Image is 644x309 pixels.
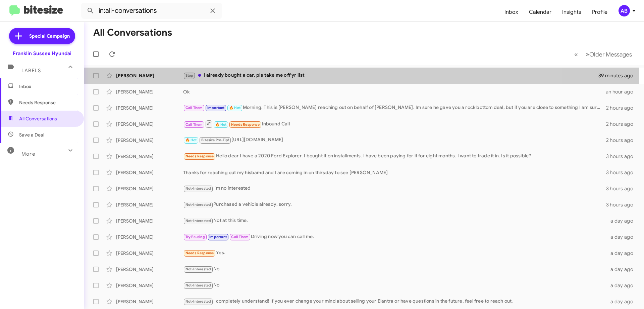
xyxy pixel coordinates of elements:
span: Bitesize Pro-Tip! [201,138,229,142]
span: Needs Response [19,99,76,106]
span: Not-Interested [185,283,211,287]
a: Inbox [499,2,524,22]
span: Older Messages [589,51,632,58]
div: Thanks for reaching out my hisbamd and I are coming in on thirsday to see [PERSON_NAME] [183,169,606,176]
div: Ok [183,88,606,95]
span: 🔥 Hot [185,138,197,142]
div: AB [619,5,630,16]
span: Needs Response [185,251,214,255]
div: 3 hours ago [606,201,639,208]
div: a day ago [606,266,639,273]
div: [PERSON_NAME] [116,121,183,127]
span: 🔥 Hot [215,122,227,127]
a: Calendar [524,2,557,22]
div: I'm no interested [183,185,606,192]
a: Insights [557,2,587,22]
div: I completely understand! If you ever change your mind about selling your Elantra or have question... [183,298,606,305]
span: Try Pausing [185,235,205,239]
div: a day ago [606,234,639,240]
div: [PERSON_NAME] [116,218,183,224]
div: 3 hours ago [606,185,639,192]
span: Not-Interested [185,267,211,271]
span: Stop [185,73,194,78]
span: Not-Interested [185,186,211,191]
span: 🔥 Hot [229,106,240,110]
span: Save a Deal [19,131,44,138]
span: Inbox [19,83,76,90]
div: 3 hours ago [606,153,639,160]
div: [PERSON_NAME] [116,250,183,257]
span: Special Campaign [29,33,70,39]
div: [PERSON_NAME] [116,282,183,289]
span: Call Them [231,235,249,239]
div: Not at this time. [183,217,606,225]
input: Search [81,3,222,19]
span: More [21,151,35,157]
span: Call Them [185,122,203,127]
div: [URL][DOMAIN_NAME] [183,136,606,144]
span: Not-Interested [185,219,211,223]
span: Not-Interested [185,299,211,304]
div: Driving now you can call me. [183,233,606,241]
span: Call Them [185,106,203,110]
span: Important [209,235,227,239]
div: a day ago [606,250,639,257]
div: No [183,281,606,289]
div: a day ago [606,298,639,305]
button: Next [582,47,636,61]
button: Previous [570,47,582,61]
div: a day ago [606,218,639,224]
div: Hello dear I have a 2020 Ford Explorer. I bought it on installments. I have been paying for it fo... [183,152,606,160]
div: [PERSON_NAME] [116,72,183,79]
button: AB [613,5,637,16]
div: Yes. [183,249,606,257]
span: » [586,50,589,59]
div: [PERSON_NAME] [116,266,183,273]
div: [PERSON_NAME] [116,185,183,192]
nav: Page navigation example [571,47,636,61]
span: Important [207,106,225,110]
div: Inbound Call [183,120,606,128]
div: No [183,265,606,273]
div: [PERSON_NAME] [116,234,183,240]
span: Needs Response [231,122,260,127]
div: 3 hours ago [606,169,639,176]
a: Special Campaign [9,28,75,44]
div: 2 hours ago [606,105,639,111]
div: [PERSON_NAME] [116,201,183,208]
span: All Conversations [19,115,57,122]
div: [PERSON_NAME] [116,153,183,160]
div: [PERSON_NAME] [116,105,183,111]
span: Needs Response [185,154,214,158]
a: Profile [587,2,613,22]
h1: All Conversations [93,27,172,38]
div: an hour ago [606,88,639,95]
div: [PERSON_NAME] [116,169,183,176]
div: Morning. This is [PERSON_NAME] reaching out on behalf of [PERSON_NAME]. Im sure he gave you a roc... [183,104,606,112]
div: 39 minutes ago [598,72,639,79]
div: Franklin Sussex Hyundai [13,50,71,57]
div: [PERSON_NAME] [116,88,183,95]
div: 2 hours ago [606,137,639,144]
div: [PERSON_NAME] [116,137,183,144]
span: « [574,50,578,59]
div: 2 hours ago [606,121,639,127]
div: Purchased a vehicle already, sorry. [183,201,606,208]
div: [PERSON_NAME] [116,298,183,305]
div: a day ago [606,282,639,289]
div: I already bought a car, pls take me off yr list [183,72,598,79]
span: Not-Interested [185,202,211,207]
span: Labels [21,68,41,74]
